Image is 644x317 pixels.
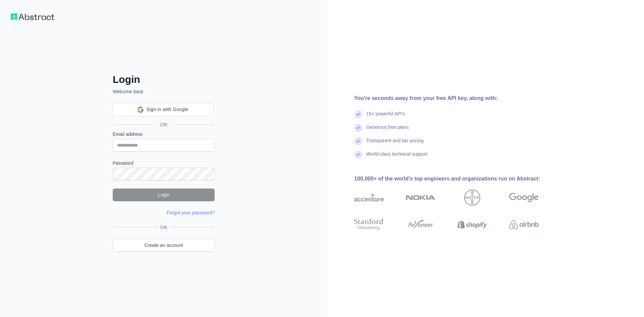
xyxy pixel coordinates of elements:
[113,131,215,138] label: Email address
[458,217,487,232] img: shopify
[509,217,539,232] img: airbnb
[113,73,215,86] h2: Login
[366,137,424,151] div: Transparent and fair pricing
[406,217,435,232] img: payoneer
[113,239,215,252] a: Create an account
[155,121,173,128] span: OR
[113,103,213,116] div: Sign in with Google
[366,110,405,124] div: 15+ powerful API's
[354,124,362,132] img: check mark
[158,224,170,231] span: OR
[366,151,428,164] div: World-class technical support
[354,217,384,232] img: stanford university
[354,110,362,118] img: check mark
[113,88,215,95] p: Welcome back
[354,137,362,145] img: check mark
[366,124,409,137] div: Generous free plans
[354,151,362,159] img: check mark
[509,190,539,206] img: google
[113,189,215,201] button: Login
[354,94,560,102] div: You're seconds away from your free API key, along with:
[464,190,480,206] img: bayer
[146,106,188,113] span: Sign in with Google
[406,190,435,206] img: nokia
[354,175,560,183] div: 100,000+ of the world's top engineers and organizations run on Abstract:
[113,160,215,166] label: Password
[354,190,384,206] img: accenture
[167,210,215,215] a: Forgot your password?
[11,13,54,20] img: Workflow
